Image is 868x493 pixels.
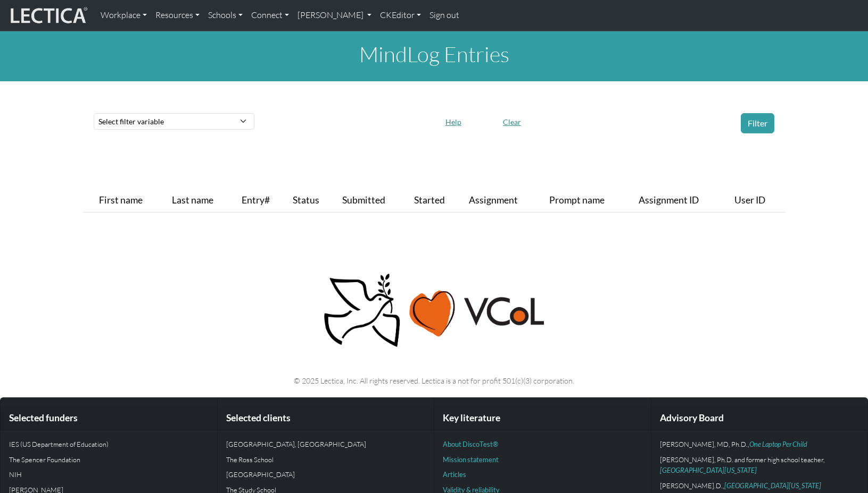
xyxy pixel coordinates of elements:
th: Submitted [338,189,410,212]
div: Selected clients [218,406,434,430]
button: Filter [741,113,774,133]
div: Advisory Board [651,406,868,430]
th: Assignment ID [634,189,730,212]
a: Resources [151,4,204,27]
a: [GEOGRAPHIC_DATA][US_STATE] [724,481,821,490]
p: [GEOGRAPHIC_DATA], [GEOGRAPHIC_DATA] [226,439,426,449]
p: [PERSON_NAME], MD, Ph.D., [660,439,859,449]
th: Prompt name [545,189,634,212]
p: The Spencer Foundation [9,454,209,465]
th: Entry# [237,189,288,212]
p: [PERSON_NAME], Ph.D. and former high school teacher, [660,454,859,476]
a: Connect [247,4,293,27]
button: Help [441,114,466,130]
a: Sign out [425,4,464,27]
p: [GEOGRAPHIC_DATA] [226,469,426,480]
a: Articles [443,470,466,479]
a: Schools [204,4,247,27]
p: [PERSON_NAME].D., [660,480,859,491]
th: Assignment [465,189,545,212]
img: lecticalive [8,5,88,25]
th: First name [95,189,168,212]
p: IES (US Department of Education) [9,439,209,449]
a: [PERSON_NAME] [293,4,376,27]
th: Last name [168,189,237,212]
a: Help [441,115,466,126]
a: About DiscoTest® [443,440,498,448]
th: Started [410,189,465,212]
p: The Ross School [226,454,426,465]
a: Workplace [96,4,151,27]
div: Key literature [434,406,651,430]
div: Selected funders [1,406,217,430]
th: User ID [730,189,785,212]
a: CKEditor [376,4,425,27]
button: Clear [498,114,526,130]
th: Status [288,189,337,212]
a: [GEOGRAPHIC_DATA][US_STATE] [660,466,757,474]
a: One Laptop Per Child [749,440,807,448]
a: Mission statement [443,455,499,464]
p: © 2025 Lectica, Inc. All rights reserved. Lectica is a not for profit 501(c)(3) corporation. [89,375,779,387]
img: Peace, love, VCoL [320,272,548,349]
p: NIH [9,469,209,480]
